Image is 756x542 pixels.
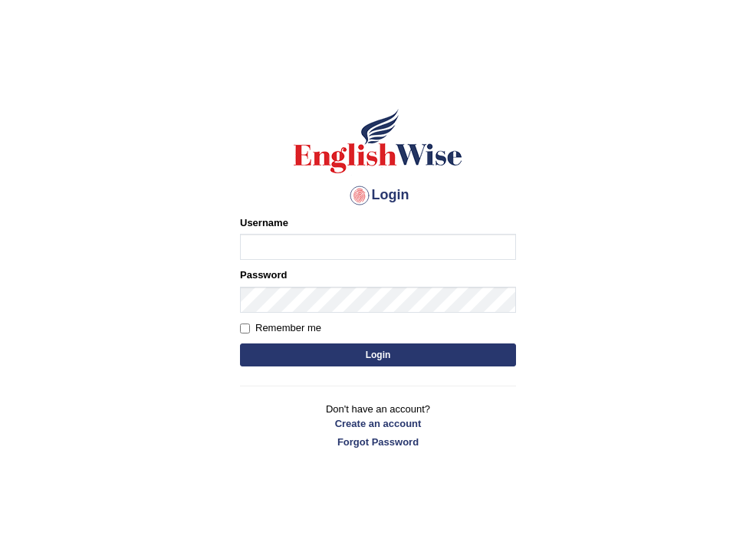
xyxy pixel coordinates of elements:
a: Forgot Password [240,435,516,449]
img: Logo of English Wise sign in for intelligent practice with AI [291,107,465,176]
button: Login [240,343,516,366]
input: Remember me [240,324,250,333]
h4: Login [240,183,516,208]
label: Username [240,215,288,230]
a: Create an account [240,416,516,431]
label: Password [240,268,287,282]
p: Don't have an account? [240,402,516,449]
label: Remember me [240,320,321,336]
